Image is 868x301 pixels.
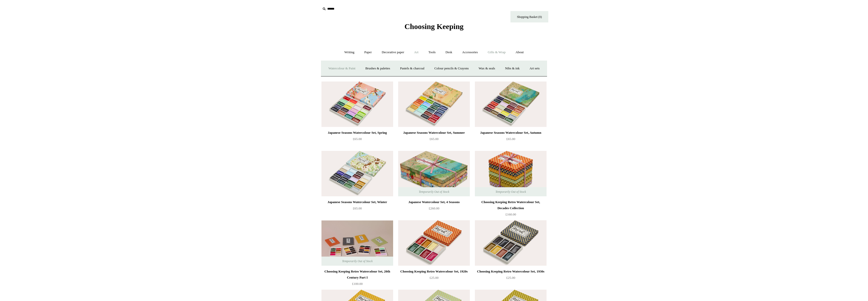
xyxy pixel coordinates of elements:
span: Temporarily Out of Stock [414,187,454,196]
a: Japanese Seasons Watercolour Set, Spring Japanese Seasons Watercolour Set, Spring [321,81,393,127]
div: Choosing Keeping Retro Watercolour Set, Decades Collection [476,199,545,211]
a: Art [410,46,423,59]
span: £260.00 [429,206,439,210]
span: £65.00 [429,137,439,141]
a: Choosing Keeping Retro Watercolour Set, 1920s £25.00 [398,268,470,289]
div: Japanese Seasons Watercolour Set, Spring [323,130,392,136]
a: Brushes & palettes [361,62,395,75]
a: Japanese Seasons Watercolour Set, Summer Japanese Seasons Watercolour Set, Summer [398,81,470,127]
a: Shopping Basket (0) [510,11,548,22]
a: Japanese Seasons Watercolour Set, Summer £65.00 [398,130,470,150]
a: Japanese Seasons Watercolour Set, Winter Japanese Seasons Watercolour Set, Winter [321,151,393,196]
img: Japanese Seasons Watercolour Set, Summer [398,81,470,127]
a: Japanese Seasons Watercolour Set, Winter £65.00 [321,199,393,220]
img: Japanese Seasons Watercolour Set, Spring [321,81,393,127]
a: Choosing Keeping Retro Watercolour Set, Decades Collection £160.00 [475,199,547,220]
img: Japanese Watercolour Set, 4 Seasons [398,151,470,196]
a: Colour pencils & Crayons [430,62,473,75]
span: £65.00 [353,206,362,210]
img: Choosing Keeping Retro Watercolour Set, 1920s [398,220,470,266]
a: Choosing Keeping Retro Watercolour Set, 1920s Choosing Keeping Retro Watercolour Set, 1920s [398,220,470,266]
span: £100.00 [352,282,363,286]
div: Japanese Seasons Watercolour Set, Summer [399,130,469,136]
div: Choosing Keeping Retro Watercolour Set, 1930s [476,268,545,275]
span: £65.00 [353,137,362,141]
a: Accessories [458,46,482,59]
a: Japanese Seasons Watercolour Set, Autumn Japanese Seasons Watercolour Set, Autumn [475,81,547,127]
a: Choosing Keeping [404,26,464,30]
span: £25.00 [429,276,439,280]
img: Japanese Seasons Watercolour Set, Winter [321,151,393,196]
a: Desk [441,46,457,59]
span: £160.00 [505,212,516,216]
span: £65.00 [506,137,515,141]
a: Gifts & Wrap [483,46,510,59]
div: Choosing Keeping Retro Watercolour Set, 1920s [399,268,469,275]
a: Japanese Seasons Watercolour Set, Spring £65.00 [321,130,393,150]
a: Choosing Keeping Retro Watercolour Set, 20th Century Part I Choosing Keeping Retro Watercolour Se... [321,220,393,266]
span: Choosing Keeping [404,22,464,31]
span: £25.00 [506,276,515,280]
a: Choosing Keeping Retro Watercolour Set, 1930s £25.00 [475,268,547,289]
img: Choosing Keeping Retro Watercolour Set, Decades Collection [475,151,547,196]
a: Nibs & ink [500,62,524,75]
a: Japanese Watercolour Set, 4 Seasons Japanese Watercolour Set, 4 Seasons Temporarily Out of Stock [398,151,470,196]
a: Watercolour & Paint [324,62,360,75]
div: Japanese Seasons Watercolour Set, Winter [323,199,392,205]
div: Japanese Watercolour Set, 4 Seasons [399,199,469,205]
a: Choosing Keeping Retro Watercolour Set, Decades Collection Choosing Keeping Retro Watercolour Set... [475,151,547,196]
img: Choosing Keeping Retro Watercolour Set, 20th Century Part I [321,220,393,266]
a: Japanese Seasons Watercolour Set, Autumn £65.00 [475,130,547,150]
a: Decorative paper [377,46,409,59]
a: Pastels & charcoal [395,62,429,75]
a: About [511,46,528,59]
img: Japanese Seasons Watercolour Set, Autumn [475,81,547,127]
a: Tools [424,46,440,59]
a: Choosing Keeping Retro Watercolour Set, 20th Century Part I £100.00 [321,268,393,289]
a: Japanese Watercolour Set, 4 Seasons £260.00 [398,199,470,220]
span: Temporarily Out of Stock [490,187,531,196]
a: Wax & seals [474,62,500,75]
a: Art sets [525,62,544,75]
img: Choosing Keeping Retro Watercolour Set, 1930s [475,220,547,266]
span: Temporarily Out of Stock [337,257,377,266]
a: Choosing Keeping Retro Watercolour Set, 1930s Choosing Keeping Retro Watercolour Set, 1930s [475,220,547,266]
a: Writing [340,46,359,59]
a: Paper [360,46,376,59]
div: Choosing Keeping Retro Watercolour Set, 20th Century Part I [323,268,392,281]
div: Japanese Seasons Watercolour Set, Autumn [476,130,545,136]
